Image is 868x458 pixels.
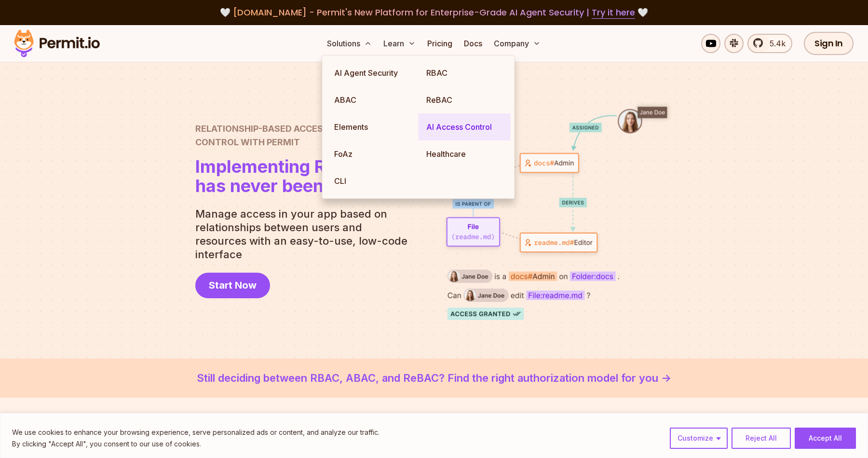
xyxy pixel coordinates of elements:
[423,34,456,53] a: Pricing
[326,113,419,140] a: Elements
[732,428,791,449] button: Reject All
[326,140,419,167] a: FoAz
[419,59,511,86] a: RBAC
[804,32,854,55] a: Sign In
[195,122,380,136] span: Relationship-Based Access
[490,34,544,53] button: Company
[195,122,380,149] h2: Control with Permit
[195,207,415,261] p: Manage access in your app based on relationships between users and resources with an easy-to-use,...
[419,113,511,140] a: AI Access Control
[195,157,380,195] h1: has never been easier
[747,34,792,53] a: 5.4k
[460,34,486,53] a: Docs
[233,6,635,18] span: [DOMAIN_NAME] - Permit's New Platform for Enterprise-Grade AI Agent Security |
[795,428,856,449] button: Accept All
[195,273,270,298] a: Start Now
[380,34,420,53] button: Learn
[23,370,845,386] a: Still deciding between RBAC, ABAC, and ReBAC? Find the right authorization model for you ->
[326,86,419,113] a: ABAC
[326,167,419,194] a: CLI
[323,34,376,53] button: Solutions
[10,27,104,60] img: Permit logo
[12,427,380,438] p: We use cookies to enhance your browsing experience, serve personalized ads or content, and analyz...
[326,59,419,86] a: AI Agent Security
[670,428,728,449] button: Customize
[592,6,635,19] a: Try it here
[12,438,380,450] p: By clicking "Accept All", you consent to our use of cookies.
[419,86,511,113] a: ReBAC
[209,278,257,292] span: Start Now
[195,157,380,176] span: Implementing ReBAC
[419,140,511,167] a: Healthcare
[23,6,845,19] div: 🤍 🤍
[764,38,786,49] span: 5.4k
